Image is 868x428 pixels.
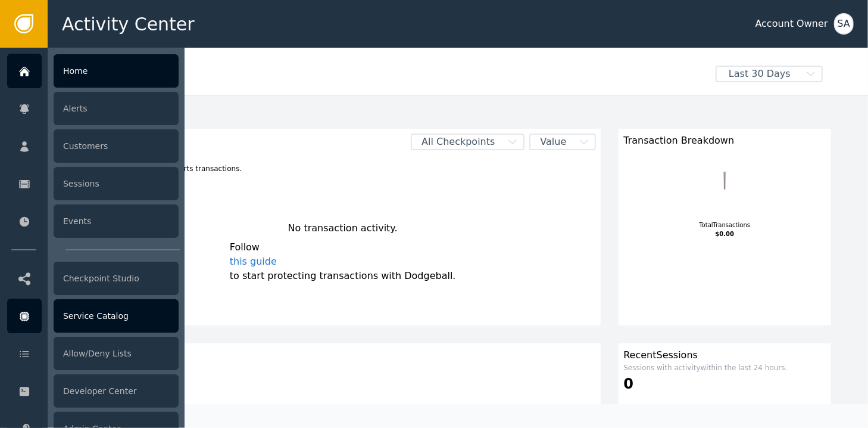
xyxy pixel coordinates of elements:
[623,348,826,362] div: Recent Sessions
[623,134,734,148] span: Transaction Breakdown
[54,337,179,370] div: Allow/Deny Lists
[54,299,179,333] div: Service Catalog
[54,167,179,200] div: Sessions
[755,17,828,31] div: Account Owner
[54,54,179,88] div: Home
[230,240,456,283] div: Follow to start protecting transactions with Dodgeball.
[7,336,179,371] a: Allow/Deny Lists
[7,204,179,238] a: Events
[7,299,179,333] a: Service Catalog
[54,204,179,238] div: Events
[54,92,179,125] div: Alerts
[7,129,179,163] a: Customers
[699,222,751,228] tspan: Total Transactions
[834,13,854,35] button: SA
[62,11,195,38] span: Activity Center
[54,129,179,163] div: Customers
[89,348,596,362] div: Customers
[530,135,576,149] span: Value
[54,262,179,295] div: Checkpoint Studio
[54,374,179,408] div: Developer Center
[716,231,735,237] tspan: $0.00
[288,222,398,234] span: No transaction activity.
[7,91,179,126] a: Alerts
[7,261,179,296] a: Checkpoint Studio
[85,66,707,92] div: Welcome
[707,66,831,82] button: Last 30 Days
[717,67,803,81] span: Last 30 Days
[7,374,179,408] a: Developer Center
[230,255,456,269] a: this guide
[412,135,504,149] span: All Checkpoints
[623,373,826,395] div: 0
[529,134,596,150] button: Value
[7,166,179,201] a: Sessions
[623,362,826,373] div: Sessions with activity within the last 24 hours.
[411,134,524,150] button: All Checkpoints
[7,54,179,88] a: Home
